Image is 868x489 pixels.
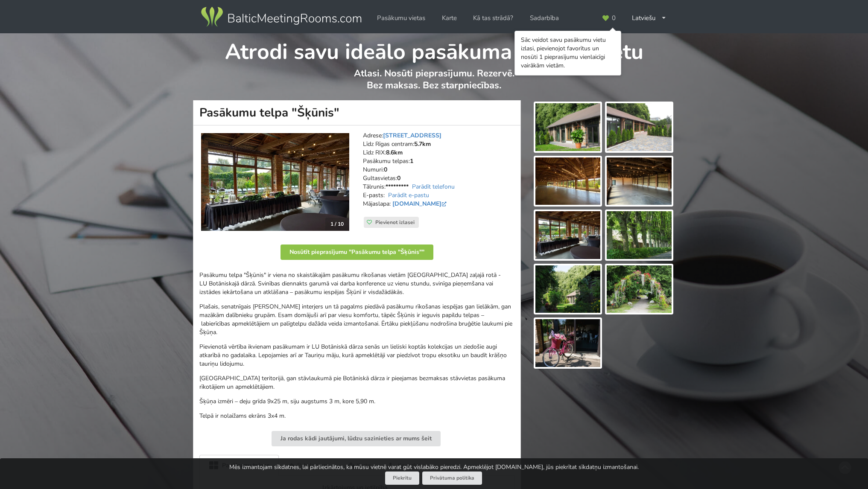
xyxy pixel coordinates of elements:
[607,265,672,313] img: Pasākumu telpa "Šķūnis" | Rīga | Pasākumu vieta - galerijas bilde
[272,431,441,446] button: Ja rodas kādi jautājumi, lūdzu sazinieties ar mums šeit
[392,200,448,208] a: [DOMAIN_NAME]
[535,211,600,259] img: Pasākumu telpa "Šķūnis" | Rīga | Pasākumu vieta - galerijas bilde
[375,219,415,226] span: Pievienot izlasei
[607,103,672,151] img: Pasākumu telpa "Šķūnis" | Rīga | Pasākumu vieta - galerijas bilde
[384,166,387,174] strong: 0
[199,397,514,406] p: Šķūņa izmēri – deju grīda 9x25 m, siju augstums 3 m, kore 5,90 m.
[521,36,615,70] div: Sāc veidot savu pasākumu vietu izlasi, pievienojot favorītus un nosūti 1 pieprasījumu vienlaicīgi...
[467,10,519,26] a: Kā tas strādā?
[383,131,441,140] a: [STREET_ADDRESS]
[199,412,514,420] p: Telpā ir nolaižams ekrāns 3x4 m.
[199,303,514,337] p: Plašais, senatnīgais [PERSON_NAME] interjers un tā pagalms piedāvā pasākumu rīkošanas iespējas ga...
[397,174,400,182] strong: 0
[201,133,349,231] a: Neierastas vietas | Rīga | Pasākumu telpa "Šķūnis" 1 / 10
[199,271,514,297] p: Pasākumu telpa "Šķūnis" ir viena no skaistākajām pasākumu rīkošanas vietām [GEOGRAPHIC_DATA] zaļa...
[524,10,565,26] a: Sadarbība
[193,33,675,66] h1: Atrodi savu ideālo pasākuma norises vietu
[535,265,600,313] img: Pasākumu telpa "Šķūnis" | Rīga | Pasākumu vieta - galerijas bilde
[626,10,672,26] div: Latviešu
[386,148,403,157] strong: 8.6km
[199,455,279,475] div: Pasākumu telpas
[325,218,349,230] div: 1 / 10
[436,10,463,26] a: Karte
[363,131,514,217] address: Adrese: Līdz Rīgas centram: Līdz RIX: Pasākumu telpas: Numuri: Gultasvietas: Tālrunis: E-pasts: M...
[422,472,482,485] a: Privātuma politika
[199,5,363,29] img: Baltic Meeting Rooms
[412,183,455,191] a: Parādīt telefonu
[535,319,600,367] img: Pasākumu telpa "Šķūnis" | Rīga | Pasākumu vieta - galerijas bilde
[388,191,429,199] a: Parādīt e-pastu
[371,10,431,26] a: Pasākumu vietas
[414,140,431,148] strong: 5.7km
[193,67,675,100] p: Atlasi. Nosūti pieprasījumu. Rezervē. Bez maksas. Bez starpniecības.
[193,100,521,125] h1: Pasākumu telpa "Šķūnis"
[199,374,514,391] p: [GEOGRAPHIC_DATA] teritorijā, gan stāvlaukumā pie Botāniskā dārza ir pieejamas bezmaksas stāvviet...
[199,343,514,368] p: Pievienotā vērtība ikvienam pasākumam ir LU Botāniskā dārza senās un lieliski koptās kolekcijas u...
[535,157,600,205] img: Pasākumu telpa "Šķūnis" | Rīga | Pasākumu vieta - galerijas bilde
[607,157,672,205] img: Pasākumu telpa "Šķūnis" | Rīga | Pasākumu vieta - galerijas bilde
[410,157,413,165] strong: 1
[201,133,349,231] img: Neierastas vietas | Rīga | Pasākumu telpa "Šķūnis"
[607,211,672,259] img: Pasākumu telpa "Šķūnis" | Rīga | Pasākumu vieta - galerijas bilde
[339,455,380,475] div: Karte
[281,244,433,260] button: Nosūtīt pieprasījumu "Pasākumu telpa "Šķūnis""
[279,455,339,475] div: Pakalpojumi
[535,103,600,151] img: Pasākumu telpa "Šķūnis" | Rīga | Pasākumu vieta - galerijas bilde
[612,15,616,21] span: 0
[385,472,419,485] button: Piekrītu
[380,455,429,475] div: Kontakti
